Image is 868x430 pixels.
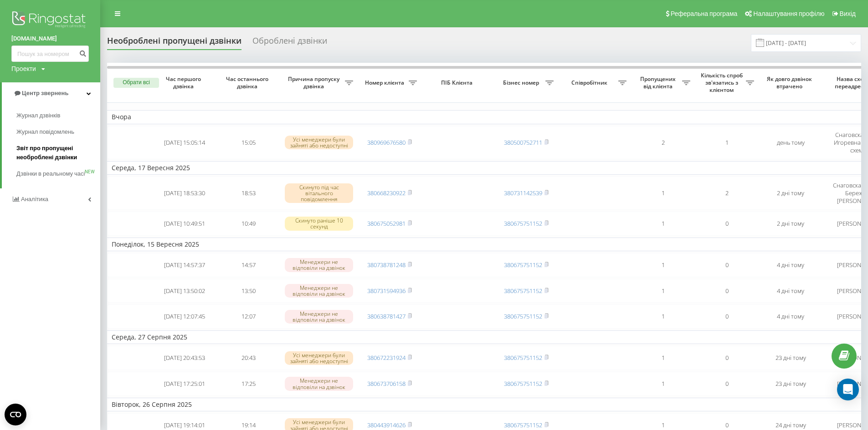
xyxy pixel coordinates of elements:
[695,279,759,303] td: 0
[5,404,26,425] button: Open CMP widget
[153,279,216,303] td: [DATE] 13:50:02
[16,107,100,124] a: Журнал дзвінків
[216,304,280,329] td: 12:07
[695,372,759,396] td: 0
[285,217,353,230] div: Скинуто раніше 10 секунд
[21,196,48,202] span: Аналiтика
[695,212,759,236] td: 0
[285,258,353,272] div: Менеджери не відповіли на дзвінок
[429,79,487,86] span: ПІБ Клієнта
[504,138,542,147] a: 380500752711
[153,126,216,159] td: [DATE] 15:05:14
[11,64,36,73] div: Проекти
[216,126,280,159] td: 15:05
[285,284,353,298] div: Менеджери не відповіли на дзвінок
[367,421,406,429] a: 380443914626
[16,127,74,137] span: Журнал повідомлень
[699,72,746,93] span: Кількість спроб зв'язатись з клієнтом
[362,79,409,86] span: Номер клієнта
[216,279,280,303] td: 13:50
[153,253,216,277] td: [DATE] 14:57:37
[840,10,856,17] span: Вихід
[759,126,822,159] td: день тому
[563,79,618,86] span: Співробітник
[367,287,406,295] a: 380731594936
[504,261,542,269] a: 380675751152
[759,212,822,236] td: 2 дні тому
[631,372,695,396] td: 1
[16,124,100,140] a: Журнал повідомлень
[759,177,822,210] td: 2 дні тому
[367,312,406,320] a: 380638781427
[631,279,695,303] td: 1
[11,9,89,32] img: Ringostat logo
[759,279,822,303] td: 4 дні тому
[695,304,759,329] td: 0
[631,346,695,370] td: 1
[695,253,759,277] td: 0
[216,372,280,396] td: 17:25
[22,90,68,96] span: Центр звернень
[285,351,353,365] div: Усі менеджери були зайняті або недоступні
[837,379,859,400] div: Open Intercom Messenger
[153,177,216,210] td: [DATE] 18:53:30
[766,76,815,90] span: Як довго дзвінок втрачено
[107,36,241,50] div: Необроблені пропущені дзвінки
[216,346,280,370] td: 20:43
[759,346,822,370] td: 23 дні тому
[216,253,280,277] td: 14:57
[753,10,824,17] span: Налаштування профілю
[216,212,280,236] td: 10:49
[504,189,542,197] a: 380731142539
[695,346,759,370] td: 0
[367,261,406,269] a: 380738781248
[2,82,100,104] a: Центр звернень
[631,126,695,159] td: 2
[367,219,406,228] a: 380675052981
[631,253,695,277] td: 1
[504,312,542,320] a: 380675751152
[224,76,273,90] span: Час останнього дзвінка
[285,183,353,203] div: Скинуто під час вітального повідомлення
[631,177,695,210] td: 1
[504,354,542,362] a: 380675751152
[695,126,759,159] td: 1
[671,10,738,17] span: Реферальна програма
[216,177,280,210] td: 18:53
[252,36,327,50] div: Оброблені дзвінки
[285,310,353,324] div: Менеджери не відповіли на дзвінок
[367,354,406,362] a: 380672231924
[285,136,353,149] div: Усі менеджери були зайняті або недоступні
[11,34,89,43] a: [DOMAIN_NAME]
[153,212,216,236] td: [DATE] 10:49:51
[759,253,822,277] td: 4 дні тому
[367,379,406,388] a: 380673706158
[367,189,406,197] a: 380668230922
[504,421,542,429] a: 380675751152
[636,76,682,90] span: Пропущених від клієнта
[367,138,406,147] a: 380969676580
[153,346,216,370] td: [DATE] 20:43:53
[499,79,545,86] span: Бізнес номер
[16,144,96,162] span: Звіт про пропущені необроблені дзвінки
[16,140,100,166] a: Звіт про пропущені необроблені дзвінки
[153,304,216,329] td: [DATE] 12:07:45
[695,177,759,210] td: 2
[113,78,159,88] button: Обрати всі
[285,377,353,390] div: Менеджери не відповіли на дзвінок
[160,76,209,90] span: Час першого дзвінка
[153,372,216,396] td: [DATE] 17:25:01
[631,212,695,236] td: 1
[504,287,542,295] a: 380675751152
[16,169,85,178] span: Дзвінки в реальному часі
[759,304,822,329] td: 4 дні тому
[504,379,542,388] a: 380675751152
[631,304,695,329] td: 1
[759,372,822,396] td: 23 дні тому
[11,46,89,62] input: Пошук за номером
[285,76,345,90] span: Причина пропуску дзвінка
[16,111,60,120] span: Журнал дзвінків
[16,166,100,182] a: Дзвінки в реальному часіNEW
[504,219,542,228] a: 380675751152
